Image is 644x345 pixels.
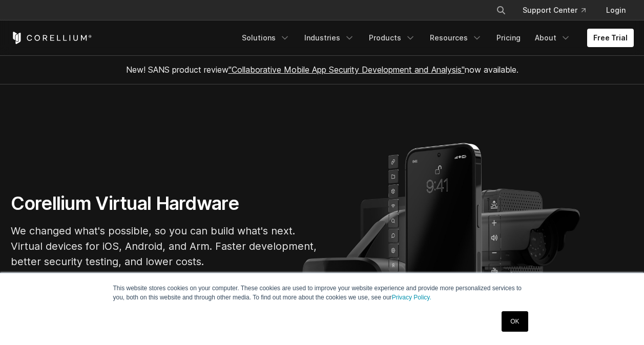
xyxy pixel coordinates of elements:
[424,29,488,47] a: Resources
[11,32,92,44] a: Corellium Home
[113,284,531,302] p: This website stores cookies on your computer. These cookies are used to improve your website expe...
[598,1,634,19] a: Login
[126,64,518,75] span: New! SANS product review now available.
[529,29,577,47] a: About
[587,29,634,47] a: Free Trial
[392,294,431,301] a: Privacy Policy.
[11,192,318,215] h1: Corellium Virtual Hardware
[490,29,527,47] a: Pricing
[236,29,296,47] a: Solutions
[298,29,361,47] a: Industries
[502,311,528,332] a: OK
[236,29,634,47] div: Navigation Menu
[228,64,465,75] a: "Collaborative Mobile App Security Development and Analysis"
[363,29,422,47] a: Products
[11,223,318,269] p: We changed what's possible, so you can build what's next. Virtual devices for iOS, Android, and A...
[514,1,594,19] a: Support Center
[492,1,510,19] button: Search
[484,1,634,19] div: Navigation Menu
